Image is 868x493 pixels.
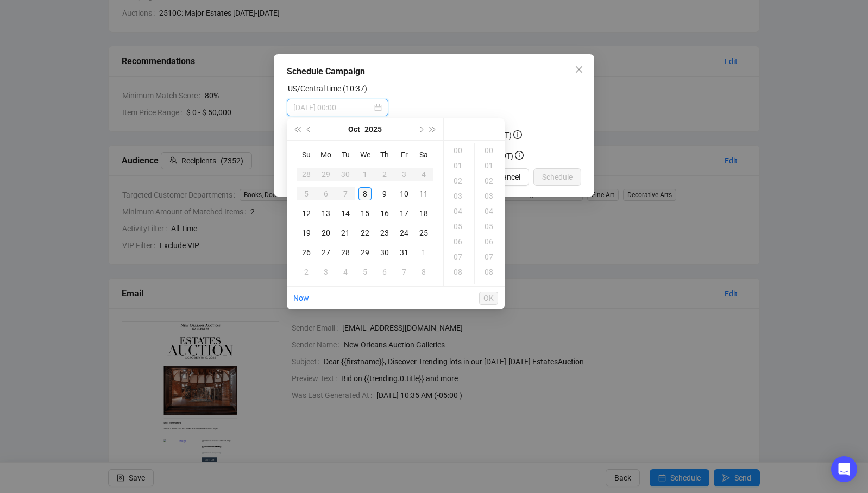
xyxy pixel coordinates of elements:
div: 25 [417,226,430,239]
div: 17 [398,207,411,220]
div: 24 [398,226,411,239]
td: 2025-10-26 [297,243,316,262]
div: 2 [378,168,391,181]
td: 2025-11-03 [316,262,336,282]
div: 05 [446,219,472,234]
td: 2025-10-19 [297,223,316,243]
div: Schedule Campaign [287,65,581,78]
div: 01 [446,158,472,173]
button: Previous month (PageUp) [303,118,315,140]
td: 2025-10-24 [394,223,414,243]
td: 2025-10-03 [394,165,414,184]
td: 2025-11-05 [355,262,375,282]
td: 2025-11-02 [297,262,316,282]
td: 2025-11-07 [394,262,414,282]
td: 2025-10-20 [316,223,336,243]
div: 07 [446,249,472,264]
td: 2025-10-21 [336,223,355,243]
td: 2025-10-23 [375,223,394,243]
div: 3 [398,168,411,181]
td: 2025-10-07 [336,184,355,204]
td: 2025-11-01 [414,243,433,262]
th: Th [375,145,394,165]
td: 2025-10-16 [375,204,394,223]
div: 30 [339,168,352,181]
td: 2025-10-08 [355,184,375,204]
label: US/Central time (10:37) [288,84,367,93]
td: 2025-11-04 [336,262,355,282]
td: 2025-10-22 [355,223,375,243]
div: 19 [300,226,313,239]
div: 09 [477,280,503,295]
div: 8 [417,266,430,279]
td: 2025-10-14 [336,204,355,223]
button: Last year (Control + left) [291,118,303,140]
div: 23 [378,226,391,239]
div: 5 [300,187,313,200]
td: 2025-10-02 [375,165,394,184]
div: 7 [339,187,352,200]
div: 09 [446,280,472,295]
div: 30 [378,246,391,259]
input: Select date [293,102,372,113]
td: 2025-10-05 [297,184,316,204]
td: 2025-10-30 [375,243,394,262]
div: 04 [446,204,472,219]
div: 10 [398,187,411,200]
div: 20 [319,226,332,239]
td: 2025-11-08 [414,262,433,282]
div: 5 [358,266,372,279]
div: 26 [300,246,313,259]
div: 29 [358,246,372,259]
td: 2025-10-15 [355,204,375,223]
div: 27 [319,246,332,259]
a: Now [293,294,309,302]
button: Choose a month [348,118,360,140]
button: Close [570,61,588,78]
th: Mo [316,145,336,165]
span: info-circle [513,130,522,139]
div: 7 [398,266,411,279]
th: Su [297,145,316,165]
div: 31 [398,246,411,259]
span: close [575,65,583,74]
td: 2025-09-29 [316,165,336,184]
div: 21 [339,226,352,239]
div: 00 [446,143,472,158]
td: 2025-10-04 [414,165,433,184]
td: 2025-09-28 [297,165,316,184]
div: 28 [339,246,352,259]
div: 29 [319,168,332,181]
div: 3 [319,266,332,279]
div: 8 [358,187,372,200]
div: 16 [378,207,391,220]
th: Tu [336,145,355,165]
div: Open Intercom Messenger [831,456,857,482]
button: OK [479,292,498,305]
div: 02 [477,173,503,188]
span: Cancel [498,171,520,183]
div: 03 [446,188,472,204]
div: 15 [358,207,372,220]
button: Choose a year [364,118,382,140]
div: 01 [477,158,503,173]
div: 28 [300,168,313,181]
div: 00 [477,143,503,158]
div: 6 [378,266,391,279]
div: 02 [446,173,472,188]
td: 2025-10-09 [375,184,394,204]
div: 18 [417,207,430,220]
div: 2 [300,266,313,279]
button: Schedule [533,168,581,186]
td: 2025-10-17 [394,204,414,223]
td: 2025-10-13 [316,204,336,223]
div: 1 [358,168,372,181]
td: 2025-10-10 [394,184,414,204]
div: 9 [378,187,391,200]
td: 2025-10-01 [355,165,375,184]
button: Next year (Control + right) [427,118,439,140]
th: Sa [414,145,433,165]
td: 2025-11-06 [375,262,394,282]
td: 2025-10-31 [394,243,414,262]
div: 13 [319,207,332,220]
